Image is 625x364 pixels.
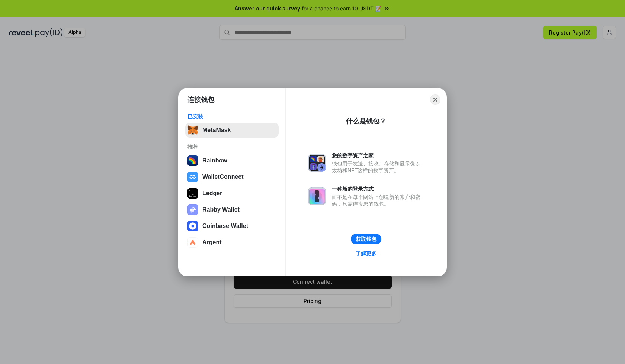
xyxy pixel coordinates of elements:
[308,154,326,172] img: svg+xml,%3Csvg%20xmlns%3D%22http%3A%2F%2Fwww.w3.org%2F2000%2Fsvg%22%20fill%3D%22none%22%20viewBox...
[187,113,276,120] div: 已安装
[187,144,276,150] div: 推荐
[202,239,222,246] div: Argent
[202,206,240,213] div: Rabby Wallet
[187,172,198,182] img: svg+xml,%3Csvg%20width%3D%2228%22%20height%3D%2228%22%20viewBox%3D%220%200%2028%2028%22%20fill%3D...
[187,125,198,135] img: svg+xml,%3Csvg%20fill%3D%22none%22%20height%3D%2233%22%20viewBox%3D%220%200%2035%2033%22%20width%...
[185,123,279,138] button: MetaMask
[202,190,222,197] div: Ledger
[185,202,279,217] button: Rabby Wallet
[202,127,231,133] div: MetaMask
[351,234,381,244] button: 获取钱包
[332,194,424,207] div: 而不是在每个网站上创建新的账户和密码，只需连接您的钱包。
[351,249,381,258] a: 了解更多
[356,250,376,257] div: 了解更多
[185,170,279,184] button: WalletConnect
[332,152,424,159] div: 您的数字资产之家
[308,187,326,205] img: svg+xml,%3Csvg%20xmlns%3D%22http%3A%2F%2Fwww.w3.org%2F2000%2Fsvg%22%20fill%3D%22none%22%20viewBox...
[332,186,424,192] div: 一种新的登录方式
[187,221,198,231] img: svg+xml,%3Csvg%20width%3D%2228%22%20height%3D%2228%22%20viewBox%3D%220%200%2028%2028%22%20fill%3D...
[187,95,214,104] h1: 连接钱包
[202,157,227,164] div: Rainbow
[187,155,198,166] img: svg+xml,%3Csvg%20width%3D%22120%22%20height%3D%22120%22%20viewBox%3D%220%200%20120%20120%22%20fil...
[187,204,198,215] img: svg+xml,%3Csvg%20xmlns%3D%22http%3A%2F%2Fwww.w3.org%2F2000%2Fsvg%22%20fill%3D%22none%22%20viewBox...
[202,223,248,229] div: Coinbase Wallet
[185,219,279,233] button: Coinbase Wallet
[185,153,279,168] button: Rainbow
[332,160,424,174] div: 钱包用于发送、接收、存储和显示像以太坊和NFT这样的数字资产。
[202,174,244,180] div: WalletConnect
[356,236,376,242] div: 获取钱包
[185,186,279,201] button: Ledger
[185,235,279,250] button: Argent
[430,94,440,105] button: Close
[346,117,386,126] div: 什么是钱包？
[187,237,198,248] img: svg+xml,%3Csvg%20width%3D%2228%22%20height%3D%2228%22%20viewBox%3D%220%200%2028%2028%22%20fill%3D...
[187,188,198,199] img: svg+xml,%3Csvg%20xmlns%3D%22http%3A%2F%2Fwww.w3.org%2F2000%2Fsvg%22%20width%3D%2228%22%20height%3...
